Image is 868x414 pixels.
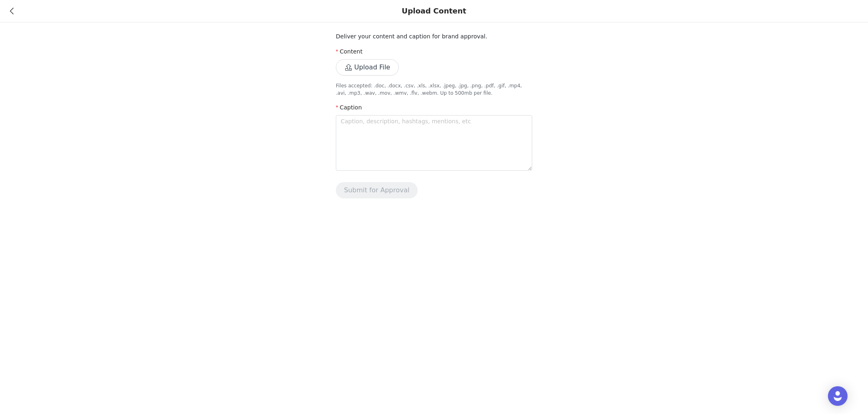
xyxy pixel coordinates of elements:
[336,104,362,111] label: Caption
[336,182,418,198] button: Submit for Approval
[336,82,532,97] p: Files accepted: .doc, .docx, .csv, .xls, .xlsx, .jpeg, .jpg, .png, .pdf, .gif, .mp4, .avi, .mp3, ...
[336,48,362,55] label: Content
[336,32,532,41] p: Deliver your content and caption for brand approval.
[402,7,466,16] div: Upload Content
[336,59,399,76] button: Upload File
[828,386,848,406] div: Open Intercom Messenger
[336,65,399,71] span: Upload File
